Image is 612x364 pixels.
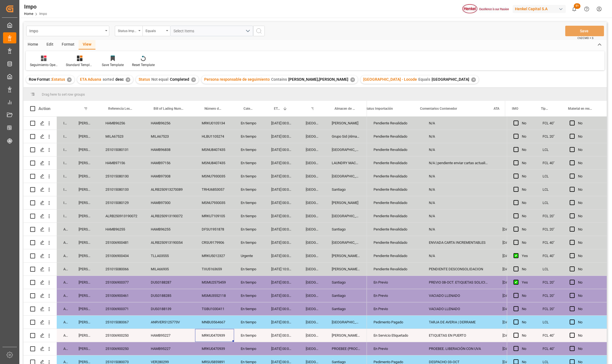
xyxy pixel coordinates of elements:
[99,170,144,183] div: 251015080130
[99,210,144,222] div: ALRB250913190072
[299,143,325,156] div: [GEOGRAPHIC_DATA]
[496,302,532,315] div: [DATE] 00:00:00
[507,196,607,210] div: Press SPACE to select this row.
[144,196,195,209] div: HAMB97300
[195,289,234,302] div: MSMU3552118
[72,289,99,302] div: [PERSON_NAME]
[577,36,593,40] span: Ctrl/CMD + S
[151,77,168,82] span: Not equal
[299,210,325,222] div: [GEOGRAPHIC_DATA]
[234,117,264,130] div: En tiempo
[418,77,430,82] span: Equals
[72,196,99,209] div: [PERSON_NAME]
[325,130,367,143] div: Grupo Sid (Almacenaje y Distribucion AVIOR)
[536,329,563,342] div: FCL 40"
[24,223,367,236] div: Press SPACE to select this row.
[507,302,607,316] div: Press SPACE to select this row.
[144,236,195,249] div: ALRB250913190054
[72,156,99,169] div: [PERSON_NAME]
[72,329,99,342] div: [PERSON_NAME]
[507,170,607,183] div: Press SPACE to select this row.
[536,276,563,289] div: FCL 20"
[574,3,580,9] span: 51
[99,130,144,143] div: MILA67523
[325,329,367,342] div: [PERSON_NAME] Tlalnepantla
[422,289,496,302] div: VACIADO LLENADO
[299,117,325,130] div: [GEOGRAPHIC_DATA]
[422,143,496,156] div: N/A
[288,77,348,82] span: [PERSON_NAME],[PERSON_NAME]
[536,170,563,183] div: LCL
[195,143,234,156] div: MSNU8407435
[234,196,264,209] div: En tiempo
[195,263,234,276] div: TIIU5163659
[195,302,234,315] div: TGBU1030411
[299,289,325,302] div: [GEOGRAPHIC_DATA]
[195,210,234,222] div: MRKU7109105
[507,143,607,156] div: Press SPACE to select this row.
[422,210,496,222] div: N/A
[144,170,195,183] div: HAMB97308
[58,40,79,49] div: Format
[57,329,72,342] div: Arrived
[144,342,195,355] div: HAMB95227
[507,117,607,130] div: Press SPACE to select this row.
[536,183,563,196] div: LCL
[507,342,607,355] div: Press SPACE to select this row.
[24,289,367,302] div: Press SPACE to select this row.
[99,156,144,169] div: HAMB97156
[264,130,299,143] div: [DATE] 00:00:00
[57,156,72,169] div: In progress
[57,210,72,222] div: In progress
[57,302,72,315] div: Arrived
[325,223,367,236] div: Santiago
[144,117,195,130] div: HAMB96256
[299,183,325,196] div: [GEOGRAPHIC_DATA]
[536,130,563,143] div: FCL 20"
[132,62,155,67] div: Reset Template
[72,302,99,315] div: [PERSON_NAME]
[234,276,264,289] div: En tiempo
[72,316,99,329] div: [PERSON_NAME]
[536,117,563,130] div: FCL 40"
[422,223,496,236] div: N/A
[507,236,607,249] div: Press SPACE to select this row.
[57,130,72,143] div: In progress
[264,329,299,342] div: [DATE] 00:00:00
[264,223,299,236] div: [DATE] 00:00:00
[264,196,299,209] div: [DATE] 00:00:00
[422,342,496,355] div: PROEBEE. LIBERACIÓN CON UVA
[170,26,253,36] button: open menu
[325,263,367,276] div: [PERSON_NAME] Tlalnepantla
[72,236,99,249] div: [PERSON_NAME]
[536,143,563,156] div: LCL
[507,156,607,170] div: Press SPACE to select this row.
[144,316,195,329] div: ANRVER5125773V
[144,210,195,222] div: ALRB250913190072
[42,40,58,49] div: Edit
[195,196,234,209] div: MSNU7930035
[264,263,299,276] div: [DATE] 10:00:00
[422,117,496,130] div: N/A
[325,156,367,169] div: LAUNDRY MACRO CEDIS TOLUCA/ ALMACEN DE MATERIA PRIMA
[496,289,532,302] div: [DATE] 00:00:00
[496,236,532,249] div: [DATE] 00:00:00
[144,143,195,156] div: HAMB96838
[234,156,264,169] div: En tiempo
[496,329,532,342] div: [DATE] 00:00:00
[507,316,607,329] div: Press SPACE to select this row.
[72,210,99,222] div: [PERSON_NAME]
[234,342,264,355] div: En tiempo
[496,276,532,289] div: [DATE] 00:00:00
[57,342,72,355] div: Arrived
[204,77,270,82] span: Persona responsable de seguimiento
[115,77,124,82] span: desc
[234,289,264,302] div: En tiempo
[325,316,367,329] div: [GEOGRAPHIC_DATA]
[325,143,367,156] div: [GEOGRAPHIC_DATA]
[234,263,264,276] div: En tiempo
[264,117,299,130] div: [DATE] 00:00:00
[24,210,367,223] div: Press SPACE to select this row.
[536,342,563,355] div: FCL 40"
[24,130,367,143] div: Press SPACE to select this row.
